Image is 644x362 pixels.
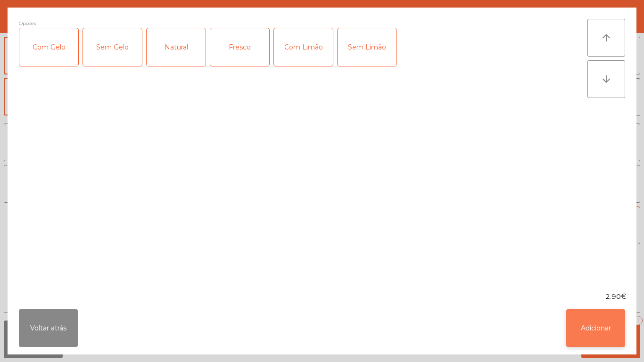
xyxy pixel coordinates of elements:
div: Natural [147,28,206,66]
div: Com Limão [274,28,333,66]
div: 2.90€ [8,292,636,302]
span: Opções [19,19,36,28]
button: arrow_upward [587,19,625,57]
div: Com Gelo [19,28,78,66]
div: Sem Limão [338,28,396,66]
i: arrow_downward [601,74,612,85]
div: Sem Gelo [83,28,142,66]
button: arrow_downward [587,60,625,98]
button: Adicionar [566,309,625,347]
i: arrow_upward [601,32,612,43]
button: Voltar atrás [19,309,78,347]
div: Fresco [210,28,269,66]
